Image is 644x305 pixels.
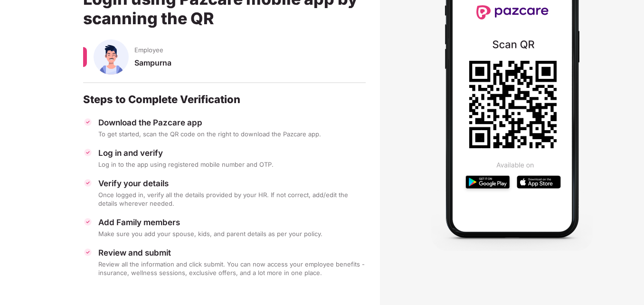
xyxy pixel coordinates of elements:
[98,260,366,277] div: Review all the information and click submit. You can now access your employee benefits - insuranc...
[83,117,93,127] img: svg+xml;base64,PHN2ZyBpZD0iVGljay0zMngzMiIgeG1sbnM9Imh0dHA6Ly93d3cudzMub3JnLzIwMDAvc3ZnIiB3aWR0aD...
[83,93,366,106] div: Steps to Complete Verification
[83,248,93,257] img: svg+xml;base64,PHN2ZyBpZD0iVGljay0zMngzMiIgeG1sbnM9Imh0dHA6Ly93d3cudzMub3JnLzIwMDAvc3ZnIiB3aWR0aD...
[83,217,93,227] img: svg+xml;base64,PHN2ZyBpZD0iVGljay0zMngzMiIgeG1sbnM9Imh0dHA6Ly93d3cudzMub3JnLzIwMDAvc3ZnIiB3aWR0aD...
[98,130,366,138] div: To get started, scan the QR code on the right to download the Pazcare app.
[98,217,366,228] div: Add Family members
[134,46,163,54] span: Employee
[94,39,129,75] img: svg+xml;base64,PHN2ZyBpZD0iU3BvdXNlX01hbGUiIHhtbG5zPSJodHRwOi8vd3d3LnczLm9yZy8yMDAwL3N2ZyIgeG1sbn...
[98,117,366,128] div: Download the Pazcare app
[98,229,366,238] div: Make sure you add your spouse, kids, and parent details as per your policy.
[98,191,366,208] div: Once logged in, verify all the details provided by your HR. If not correct, add/edit the details ...
[98,160,366,169] div: Log in to the app using registered mobile number and OTP.
[98,178,366,189] div: Verify your details
[98,148,366,158] div: Log in and verify
[98,248,366,258] div: Review and submit
[83,178,93,188] img: svg+xml;base64,PHN2ZyBpZD0iVGljay0zMngzMiIgeG1sbnM9Imh0dHA6Ly93d3cudzMub3JnLzIwMDAvc3ZnIiB3aWR0aD...
[83,148,93,157] img: svg+xml;base64,PHN2ZyBpZD0iVGljay0zMngzMiIgeG1sbnM9Imh0dHA6Ly93d3cudzMub3JnLzIwMDAvc3ZnIiB3aWR0aD...
[134,58,366,76] div: Sampurna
